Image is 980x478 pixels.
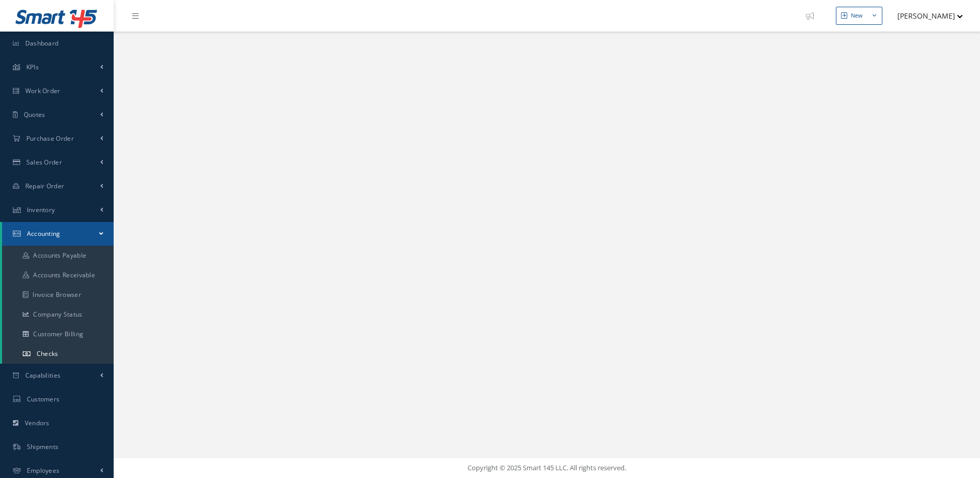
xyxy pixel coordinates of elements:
[2,222,114,246] a: Accounting
[2,344,114,364] a: Checks
[26,158,62,167] span: Sales Order
[2,285,114,305] a: Invoice Browser
[2,265,114,285] a: Accounts Receivable
[2,305,114,324] a: Company Status
[27,466,60,475] span: Employees
[851,11,863,20] div: New
[2,246,114,265] a: Accounts Payable
[836,7,882,25] button: New
[25,419,50,427] span: Vendors
[27,205,55,214] span: Inventory
[124,463,970,473] div: Copyright © 2025 Smart 145 LLC. All rights reserved.
[2,324,114,344] a: Customer Billing
[26,134,74,143] span: Purchase Order
[24,110,45,119] span: Quotes
[27,442,59,451] span: Shipments
[26,63,39,71] span: KPIs
[37,349,58,358] span: Checks
[888,6,963,26] button: [PERSON_NAME]
[27,395,60,404] span: Customers
[25,371,61,380] span: Capabilities
[25,39,59,48] span: Dashboard
[25,86,60,95] span: Work Order
[25,182,65,190] span: Repair Order
[27,229,60,238] span: Accounting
